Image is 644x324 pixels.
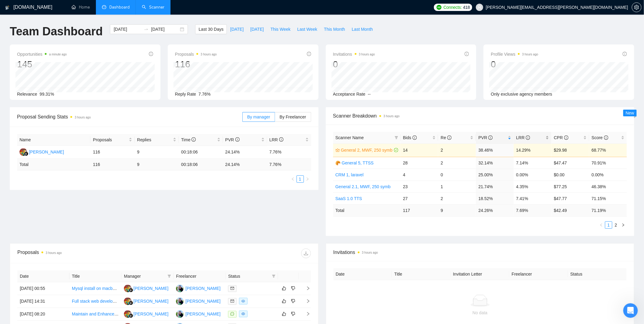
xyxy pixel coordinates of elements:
[401,143,438,157] td: 14
[247,24,267,34] button: [DATE]
[175,58,217,70] div: 116
[514,181,551,192] td: 4.35%
[392,268,451,280] th: Title
[401,204,438,216] td: 117
[231,299,234,303] span: mail
[179,146,223,159] td: 00:18:06
[476,204,514,216] td: 24.26 %
[17,92,37,97] span: Relevance
[114,26,141,33] input: Start date
[129,301,133,305] img: gigradar-bm.png
[72,286,127,291] a: Mysql install on macbook pro
[476,181,514,192] td: 21.74%
[267,24,294,34] button: This Week
[338,309,622,316] div: No data
[476,169,514,181] td: 25.00%
[395,136,398,139] span: filter
[551,157,589,169] td: $47.47
[333,112,627,120] span: Scanner Breakdown
[438,169,476,181] td: 0
[144,27,149,32] span: to
[40,92,54,97] span: 99.31%
[336,196,362,201] a: SaaS 1.0 TTS
[124,310,132,318] img: IH
[509,268,568,280] th: Freelancer
[69,308,121,321] td: Maintain and Enhance Existing Web Application
[19,149,64,154] a: IH[PERSON_NAME]
[17,282,69,295] td: [DATE] 00:55
[605,222,612,228] a: 1
[333,204,401,216] td: Total
[167,274,171,278] span: filter
[109,5,130,10] span: Dashboard
[282,286,286,291] span: like
[291,312,295,316] span: dislike
[336,172,364,177] a: CRM 1, laravel
[394,148,398,152] span: check-circle
[324,26,345,33] span: This Month
[514,169,551,181] td: 0.00%
[69,282,121,295] td: Mysql install on macbook pro
[336,148,340,152] span: crown
[175,92,196,97] span: Reply Rate
[10,24,103,39] h1: Team Dashboard
[179,159,223,171] td: 00:18:06
[368,92,371,97] span: --
[17,295,69,308] td: [DATE] 14:31
[438,143,476,157] td: 2
[620,221,627,229] li: Next Page
[551,192,589,204] td: $47.77
[447,136,452,140] span: info-circle
[333,248,627,256] span: Invitations
[72,299,178,304] a: Full stack web developer for website redesign and setup
[228,273,269,280] span: Status
[522,53,538,56] time: 3 hours ago
[166,272,172,281] span: filter
[46,251,62,255] time: 3 hours ago
[17,308,69,321] td: [DATE] 08:20
[413,136,417,140] span: info-circle
[437,5,442,10] img: upwork-logo.png
[181,137,196,142] span: Time
[301,251,311,256] span: download
[72,312,162,316] a: Maintain and Enhance Existing Web Application
[241,312,245,316] span: eye
[223,159,267,171] td: 24.14 %
[290,298,297,305] button: dislike
[199,92,211,97] span: 7.76%
[612,221,620,229] li: 2
[19,148,27,156] img: IH
[174,270,226,282] th: Freelancer
[176,286,220,291] a: OI[PERSON_NAME]
[384,114,400,118] time: 3 hours ago
[476,157,514,169] td: 32.14%
[306,177,309,181] span: right
[401,169,438,181] td: 4
[393,133,399,142] span: filter
[133,298,168,305] div: [PERSON_NAME]
[514,157,551,169] td: 7.14%
[401,181,438,192] td: 23
[282,299,286,304] span: like
[270,26,290,33] span: This Week
[600,223,603,227] span: left
[279,137,283,142] span: info-circle
[290,310,297,318] button: dislike
[477,5,482,9] span: user
[241,299,245,303] span: eye
[129,314,133,318] img: gigradar-bm.png
[514,204,551,216] td: 7.69 %
[17,134,90,146] th: Name
[269,137,283,142] span: LRR
[589,157,627,169] td: 70.91%
[589,143,627,157] td: 68.77%
[605,221,612,229] li: 1
[476,143,514,157] td: 38.46%
[333,58,375,70] div: 0
[17,159,90,171] td: Total
[17,248,164,258] div: Proposals
[201,53,217,56] time: 3 hours ago
[49,53,67,56] time: a minute ago
[133,285,168,292] div: [PERSON_NAME]
[5,3,9,12] img: logo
